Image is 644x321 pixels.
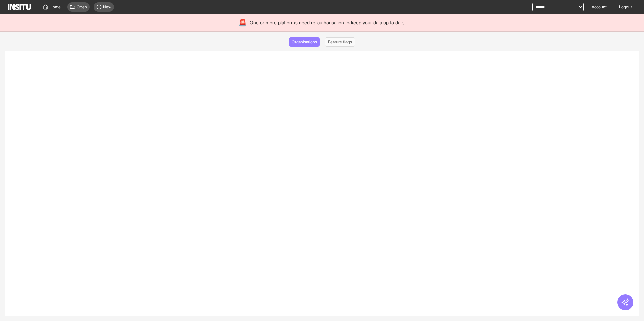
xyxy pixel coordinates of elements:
[103,4,111,10] span: New
[289,37,320,47] button: Organisations
[325,37,355,47] button: Feature flags
[8,4,31,10] img: Logo
[238,18,247,27] div: 🚨
[77,4,87,10] span: Open
[250,19,406,26] span: One or more platforms need re-authorisation to keep your data up to date.
[50,4,61,10] span: Home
